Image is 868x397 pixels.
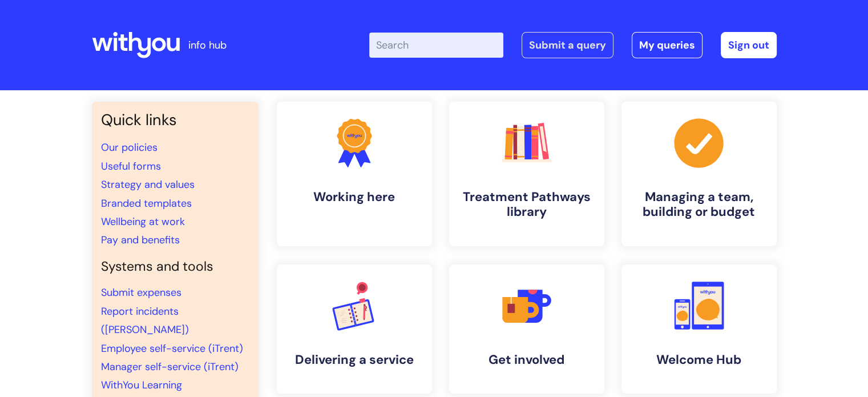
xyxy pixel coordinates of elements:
h4: Get involved [458,352,595,367]
a: Our policies [101,141,158,154]
input: Search [369,33,503,58]
a: Treatment Pathways library [449,102,604,246]
a: Submit expenses [101,286,181,299]
h4: Welcome Hub [631,352,768,367]
h4: Working here [286,190,423,204]
h4: Delivering a service [286,352,423,367]
a: Strategy and values [101,178,195,191]
a: Report incidents ([PERSON_NAME]) [101,304,189,336]
a: Sign out [721,32,777,58]
a: Managing a team, building or budget [621,102,777,246]
a: WithYou Learning [101,378,182,392]
a: Welcome Hub [621,264,777,394]
a: My queries [632,32,703,58]
div: | - [369,32,777,58]
a: Useful forms [101,159,161,173]
h4: Systems and tools [101,259,249,275]
a: Delivering a service [277,264,432,394]
a: Manager self-service (iTrent) [101,360,239,374]
a: Pay and benefits [101,233,180,247]
h4: Treatment Pathways library [458,190,595,220]
a: Employee self-service (iTrent) [101,342,243,355]
h4: Managing a team, building or budget [631,190,768,220]
a: Get involved [449,264,604,394]
a: Working here [277,102,432,246]
a: Branded templates [101,197,192,210]
a: Wellbeing at work [101,215,185,228]
h3: Quick links [101,111,249,129]
a: Submit a query [522,32,613,58]
p: info hub [188,36,227,54]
